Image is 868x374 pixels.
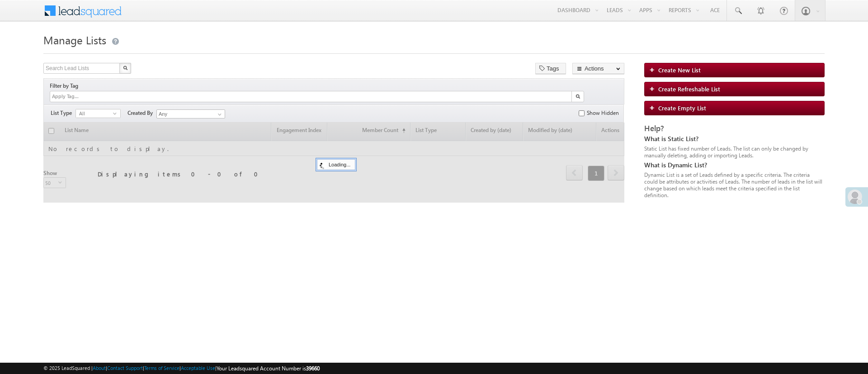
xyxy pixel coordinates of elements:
span: Manage Lists [43,33,106,47]
img: add_icon.png [649,105,658,110]
button: Tags [535,63,566,74]
img: Search [123,66,127,70]
img: Search [576,94,580,99]
a: Terms of Service [144,365,179,371]
div: What is Static List? [644,135,825,143]
img: add_icon.png [649,86,658,91]
div: Static List has fixed number of Leads. The list can only be changed by manually deleting, adding ... [644,145,825,159]
span: Created By [127,109,156,117]
button: Actions [572,63,624,74]
a: About [93,365,106,371]
a: Show All Items [213,110,224,119]
span: select [113,111,120,115]
input: Type to Search [156,109,225,118]
input: Apply Tag... [51,93,105,100]
span: List Type [51,109,75,117]
span: 39660 [306,365,320,372]
span: Create Empty List [658,104,706,112]
div: Help? [644,124,825,133]
div: Loading... [317,159,355,170]
label: Show Hidden [587,109,619,117]
div: What is Dynamic List? [644,161,825,169]
a: Contact Support [107,365,143,371]
span: Your Leadsquared Account Number is [217,365,320,372]
span: © 2025 LeadSquared | | | | | [43,364,320,373]
div: Dynamic List is a set of Leads defined by a specific criteria. The criteria could be attributes o... [644,171,825,199]
span: Create New List [658,66,701,74]
a: Acceptable Use [181,365,215,371]
span: Create Refreshable List [658,85,720,93]
span: All [76,109,113,118]
div: Filter by Tag [50,81,81,91]
img: add_icon.png [649,67,658,72]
